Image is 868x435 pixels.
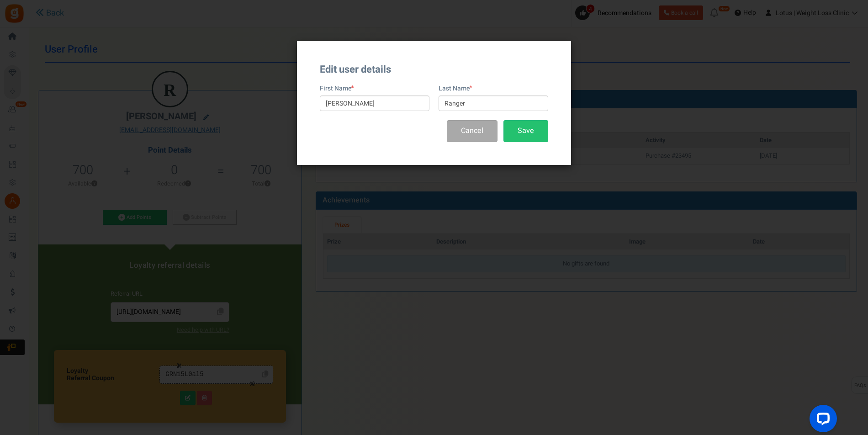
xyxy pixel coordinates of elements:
button: Save [503,120,548,142]
label: Last Name [439,84,470,93]
button: Cancel [447,120,498,142]
label: First Name [320,84,351,93]
h3: Edit user details [320,64,548,75]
